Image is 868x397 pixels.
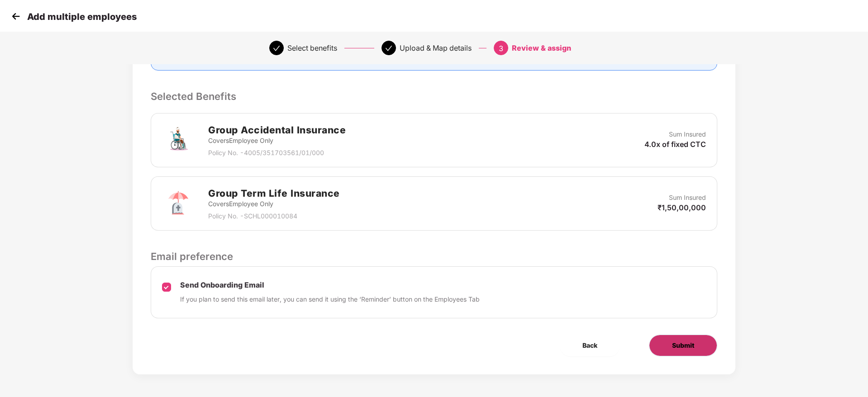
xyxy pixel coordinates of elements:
[560,335,620,356] button: Back
[9,9,23,23] img: svg+xml;base64,PHN2ZyB4bWxucz0iaHR0cDovL3d3dy53My5vcmcvMjAwMC9zdmciIHdpZHRoPSIzMCIgaGVpZ2h0PSIzMC...
[669,129,706,139] p: Sum Insured
[672,340,694,350] span: Submit
[669,193,706,203] p: Sum Insured
[400,41,472,55] div: Upload & Map details
[644,139,706,149] p: 4.0x of fixed CTC
[649,335,717,356] button: Submit
[287,41,337,55] div: Select benefits
[499,44,503,53] span: 3
[208,199,340,209] p: Covers Employee Only
[273,45,280,52] span: check
[208,123,346,137] h2: Group Accidental Insurance
[27,11,137,22] p: Add multiple employees
[208,186,340,201] h2: Group Term Life Insurance
[582,340,597,350] span: Back
[151,249,717,264] p: Email preference
[385,45,392,52] span: check
[180,280,480,290] p: Send Onboarding Email
[180,294,480,304] p: If you plan to send this email later, you can send it using the ‘Reminder’ button on the Employee...
[151,89,717,104] p: Selected Benefits
[658,203,706,213] p: ₹1,50,00,000
[208,148,346,158] p: Policy No. - 4005/351703561/01/000
[208,211,340,221] p: Policy No. - SCHL000010084
[162,124,195,156] img: svg+xml;base64,PHN2ZyB4bWxucz0iaHR0cDovL3d3dy53My5vcmcvMjAwMC9zdmciIHdpZHRoPSI3MiIgaGVpZ2h0PSI3Mi...
[208,136,346,146] p: Covers Employee Only
[512,41,571,55] div: Review & assign
[162,187,195,220] img: svg+xml;base64,PHN2ZyB4bWxucz0iaHR0cDovL3d3dy53My5vcmcvMjAwMC9zdmciIHdpZHRoPSI3MiIgaGVpZ2h0PSI3Mi...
